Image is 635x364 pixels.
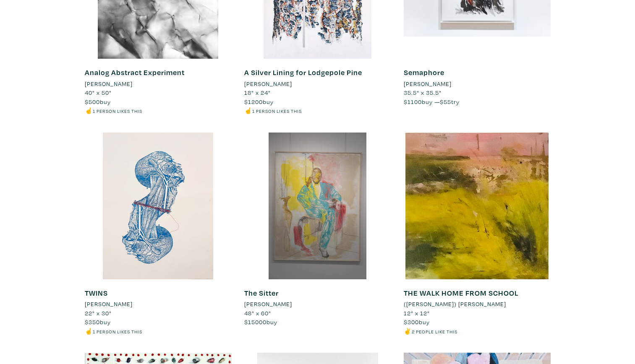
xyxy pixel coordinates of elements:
[244,98,274,106] span: buy
[85,68,185,77] a: Analog Abstract Experiment
[93,108,142,114] small: 1 person likes this
[404,318,419,326] span: $300
[85,98,111,106] span: buy
[404,79,551,88] a: [PERSON_NAME]
[404,309,430,317] span: 12" x 12"
[404,88,442,96] span: 35.5" x 35.5"
[244,299,391,309] a: [PERSON_NAME]
[440,98,451,106] span: $55
[244,88,271,96] span: 18" x 24"
[93,328,142,335] small: 1 person likes this
[404,327,551,336] li: ✌️
[85,309,112,317] span: 22" x 30"
[404,98,422,106] span: $1100
[244,106,391,115] li: ☝️
[412,328,457,335] small: 2 people like this
[252,108,302,114] small: 1 person likes this
[404,98,460,106] span: buy — try
[244,98,263,106] span: $1200
[244,299,292,309] li: [PERSON_NAME]
[85,98,100,106] span: $500
[244,318,267,326] span: $15000
[85,318,111,326] span: buy
[85,79,133,88] li: [PERSON_NAME]
[244,288,279,298] a: The Sitter
[404,68,444,77] a: Semaphore
[85,299,133,309] li: [PERSON_NAME]
[244,318,277,326] span: buy
[85,88,112,96] span: 40" x 50"
[85,299,232,309] a: [PERSON_NAME]
[85,106,232,115] li: ☝️
[85,79,232,88] a: [PERSON_NAME]
[244,79,391,88] a: [PERSON_NAME]
[404,288,518,298] a: THE WALK HOME FROM SCHOOL
[85,318,100,326] span: $350
[404,79,452,88] li: [PERSON_NAME]
[404,299,506,309] li: ([PERSON_NAME]) [PERSON_NAME]
[404,299,551,309] a: ([PERSON_NAME]) [PERSON_NAME]
[404,318,430,326] span: buy
[244,79,292,88] li: [PERSON_NAME]
[85,327,232,336] li: ☝️
[244,309,271,317] span: 48" x 60"
[85,288,108,298] a: TWINS
[244,68,362,77] a: A Silver Lining for Lodgepole Pine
